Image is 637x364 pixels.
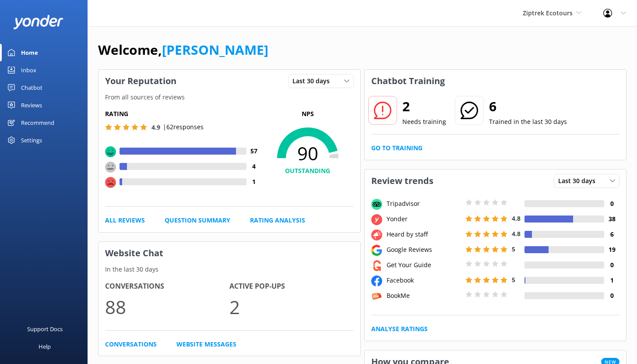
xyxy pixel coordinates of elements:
p: From all sources of reviews [99,92,360,102]
h4: Conversations [105,281,229,292]
h4: 0 [604,199,619,209]
span: Last 30 days [558,176,601,186]
div: Inbox [21,61,36,79]
h3: Review trends [365,170,440,192]
a: Analyse Ratings [371,324,428,334]
p: Needs training [402,117,446,127]
a: All Reviews [105,216,145,225]
span: 4.8 [512,214,521,223]
span: 4.9 [151,123,160,131]
div: Reviews [21,96,42,114]
a: Conversations [105,339,157,349]
span: 4.8 [512,230,521,238]
p: Trained in the last 30 days [489,117,567,127]
div: Recommend [21,114,54,131]
div: Help [39,338,51,355]
span: 5 [512,276,515,284]
h4: 57 [246,146,262,156]
p: In the last 30 days [99,265,360,274]
h4: 1 [604,276,619,285]
h1: Welcome, [98,39,268,60]
h4: 4 [246,162,262,171]
p: | 62 responses [163,122,204,132]
div: Get Your Guide [384,260,463,270]
div: Google Reviews [384,245,463,254]
div: Tripadvisor [384,199,463,209]
div: Settings [21,131,42,149]
a: [PERSON_NAME] [162,41,268,59]
div: Chatbot [21,79,42,96]
div: Home [21,44,38,61]
h4: 1 [246,177,262,187]
p: 2 [229,292,354,322]
div: Yonder [384,214,463,224]
h2: 6 [489,96,567,117]
span: Last 30 days [292,76,335,86]
h2: 2 [402,96,446,117]
h4: Active Pop-ups [229,281,354,292]
h4: 0 [604,260,619,270]
h3: Website Chat [99,242,360,265]
h3: Chatbot Training [365,70,451,92]
h5: Rating [105,109,262,119]
h4: OUTSTANDING [262,166,354,176]
a: Rating Analysis [250,216,305,225]
a: Question Summary [165,216,230,225]
h4: 0 [604,291,619,300]
img: yonder-white-logo.png [13,15,63,29]
div: Facebook [384,276,463,285]
h4: 19 [604,245,619,254]
p: NPS [262,109,354,119]
h4: 6 [604,230,619,239]
div: Heard by staff [384,230,463,239]
h4: 38 [604,214,619,224]
a: Go to Training [371,143,422,153]
div: BookMe [384,291,463,300]
span: Ziptrek Ecotours [523,9,573,17]
span: 5 [512,245,515,253]
div: Support Docs [27,320,63,338]
h3: Your Reputation [99,70,183,92]
p: 88 [105,292,229,322]
span: 90 [262,142,354,164]
a: Website Messages [176,339,236,349]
